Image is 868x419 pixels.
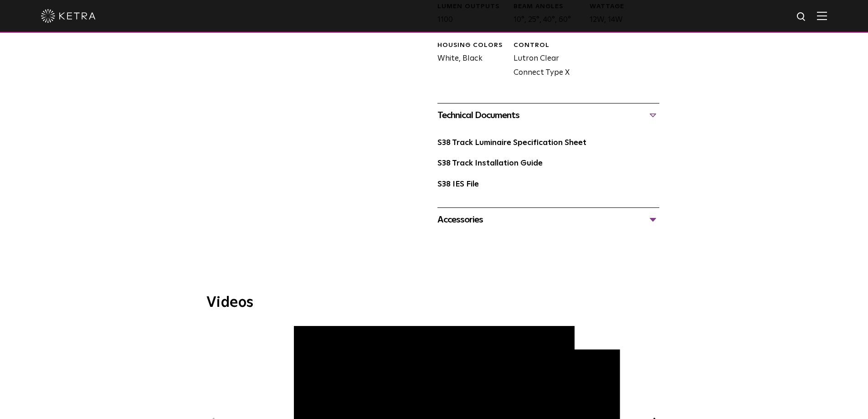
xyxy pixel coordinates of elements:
[437,41,507,50] div: HOUSING COLORS
[206,295,662,310] h3: Videos
[507,41,583,80] div: Lutron Clear Connect Type X
[437,181,479,188] a: S38 IES File
[437,108,659,123] div: Technical Documents
[437,212,659,227] div: Accessories
[431,41,507,80] div: White, Black
[514,41,583,50] div: CONTROL
[41,9,96,23] img: ketra-logo-2019-white
[796,11,807,23] img: search icon
[437,160,543,167] a: S38 Track Installation Guide
[817,11,827,20] img: Hamburger%20Nav.svg
[437,139,586,147] a: S38 Track Luminaire Specification Sheet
